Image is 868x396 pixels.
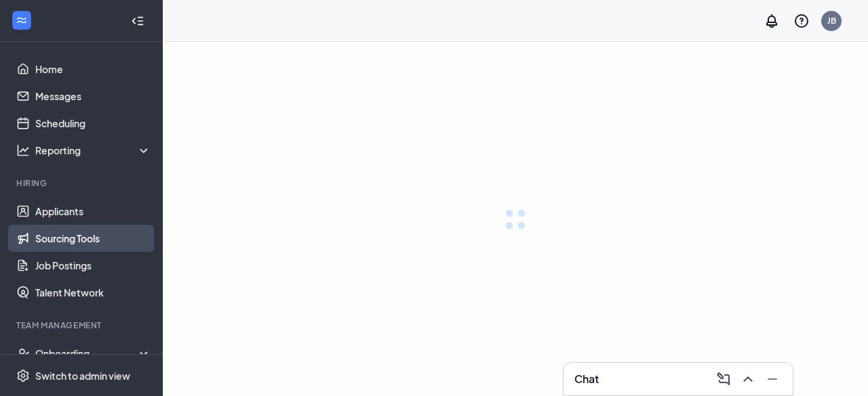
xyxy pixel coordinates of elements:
div: Team Management [16,320,149,331]
a: Job Postings [35,252,151,279]
svg: QuestionInfo [793,13,810,29]
a: Messages [35,83,151,110]
a: Scheduling [35,110,151,137]
svg: Notifications [764,13,780,29]
svg: UserCheck [16,347,30,360]
div: Switch to admin view [35,369,130,382]
svg: Settings [16,369,30,382]
div: Onboarding [35,347,152,360]
button: ComposeMessage [711,368,733,390]
a: Talent Network [35,279,151,306]
svg: Collapse [131,14,144,28]
a: Sourcing Tools [35,225,151,252]
div: JB [827,15,836,26]
svg: ChevronUp [740,371,756,387]
svg: Analysis [16,144,30,157]
svg: ComposeMessage [715,371,732,387]
svg: WorkstreamLogo [15,14,28,27]
svg: Minimize [764,371,781,387]
div: Reporting [35,144,152,157]
h3: Chat [574,372,599,387]
button: ChevronUp [736,368,757,390]
button: Minimize [760,368,782,390]
a: Home [35,56,151,83]
div: Hiring [16,177,149,189]
a: Applicants [35,198,151,225]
